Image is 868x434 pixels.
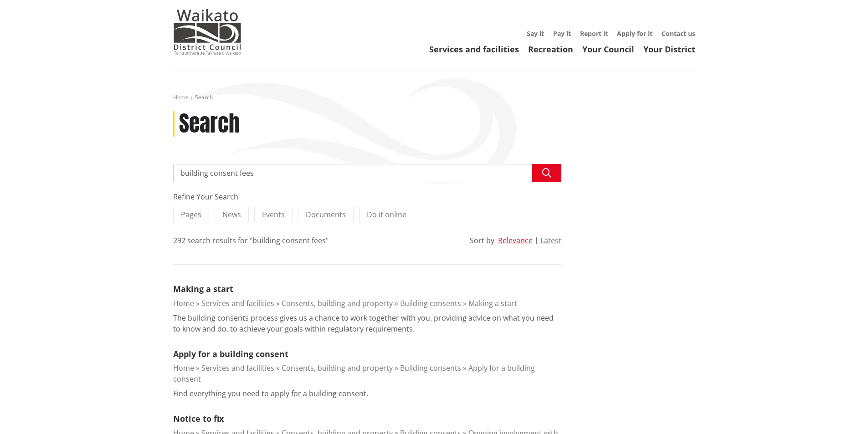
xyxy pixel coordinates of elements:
p: The building consents process gives us a chance to work together with you, providing advice on wh... [173,312,561,334]
a: Notice to fix [173,413,224,424]
a: Pay it [553,29,571,38]
a: Report it [580,29,608,38]
span: Do it online [367,209,406,220]
a: Making a start [468,298,517,308]
p: Find everything you need to apply for a building consent. [173,388,368,399]
a: Your Council [582,44,634,55]
a: Home [173,93,189,101]
span: Events [262,209,285,220]
a: Making a start [173,283,233,294]
a: Home [173,363,194,373]
div: Sort by [470,235,494,246]
a: Apply for a building consent [173,348,288,359]
a: Building consents [400,298,461,308]
a: Home [173,298,194,308]
a: Say it [527,29,544,38]
a: Recreation [528,44,573,55]
iframe: Messenger Launcher [826,396,859,429]
span: Pages [181,209,201,220]
a: Apply for it [617,29,652,38]
a: Consents, building and property [282,363,393,373]
a: Consents, building and property [282,298,393,308]
a: Contact us [662,29,695,38]
button: Latest [540,236,561,245]
button: Relevance [498,236,533,245]
input: Search input [173,164,561,182]
div: Refine Your Search [173,191,561,202]
span: News [222,209,241,220]
nav: breadcrumb [173,94,695,102]
h1: Search [179,111,240,137]
img: Waikato District Council - Te Kaunihera aa Takiwaa o Waikato [173,9,241,55]
a: Your District [643,44,695,55]
span: Documents [306,209,346,220]
a: Services and facilities [201,363,274,373]
a: Apply for a building consent [173,363,535,384]
a: Building consents [400,363,461,373]
a: Services and facilities [429,44,519,55]
div: 292 search results for "building consent fees" [173,235,329,246]
span: Search [195,93,213,101]
a: Services and facilities [201,298,274,308]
